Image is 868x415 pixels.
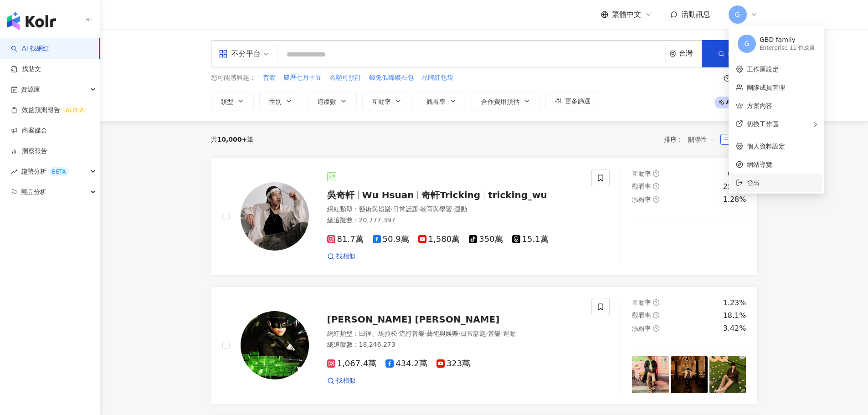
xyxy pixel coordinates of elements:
div: Enterprise - 11 位成員 [760,44,815,52]
div: 共 筆 [211,136,254,143]
span: 觀看率 [632,183,651,190]
button: 觀看率 [417,92,466,110]
span: 趨勢分析 [21,161,69,182]
span: 合作費用預估 [481,98,519,105]
a: 洞察報告 [11,147,47,156]
span: 運動 [454,205,467,213]
div: 3.42% [723,323,746,333]
button: 錢兔似錦鑽石包 [369,73,414,83]
span: · [458,330,460,337]
span: 活動訊息 [681,10,710,19]
span: 323萬 [437,359,470,369]
a: 找相似 [327,252,355,261]
span: question-circle [653,196,659,203]
span: 性別 [269,98,282,105]
span: 資源庫 [21,79,40,100]
a: KOL Avatar[PERSON_NAME] [PERSON_NAME]網紅類型：田徑、馬拉松·流行音樂·藝術與娛樂·日常話題·音樂·運動總追蹤數：18,246,2731,067.4萬434.... [211,287,758,405]
div: 台灣 [679,50,702,57]
span: 藝術與娛樂 [359,205,391,213]
div: 1.28% [723,195,746,205]
button: 名額可預訂 [329,73,362,83]
span: 繁體中文 [612,10,641,20]
span: Wu Hsuan [362,190,414,200]
span: 漲粉率 [632,325,651,332]
a: 找相似 [327,376,355,385]
span: 50.9萬 [373,235,409,244]
span: 普渡 [263,73,276,82]
span: 81.7萬 [327,235,364,244]
div: 1.23% [723,298,746,308]
button: 普渡 [262,73,276,83]
span: question-circle [724,75,730,82]
span: 找相似 [336,376,355,385]
button: 搜尋 [702,40,757,67]
span: question-circle [653,312,659,318]
span: 互動率 [632,299,651,306]
img: post-image [632,227,669,264]
span: 日常話題 [461,330,486,337]
span: 吳奇軒 [327,190,354,200]
button: 互動率 [362,92,411,110]
div: 排序： [664,132,720,147]
img: post-image [671,227,708,264]
div: 25.3% [723,182,746,192]
span: 1,067.4萬 [327,359,377,369]
span: 競品分析 [21,182,46,202]
span: 藝術與娛樂 [426,330,458,337]
a: KOL Avatar吳奇軒Wu Hsuan奇軒Trickingtricking_wu網紅類型：藝術與娛樂·日常話題·教育與學習·運動總追蹤數：20,777,39781.7萬50.9萬1,580萬... [211,158,758,276]
button: 追蹤數 [308,92,357,110]
span: 日常話題 [393,205,418,213]
span: tricking_wu [488,190,547,200]
a: 商案媒合 [11,126,47,135]
div: 不分平台 [219,46,261,61]
span: 互動率 [632,170,651,177]
span: question-circle [653,299,659,306]
span: 關聯性 [688,132,715,147]
span: right [813,122,818,127]
span: 名額可預訂 [329,73,361,82]
a: 找貼文 [11,65,41,74]
span: 網站導覽 [747,159,817,169]
span: 1,580萬 [418,235,460,244]
button: 品牌紅包袋 [421,73,454,83]
span: appstore [219,49,228,58]
span: · [391,205,393,213]
a: 個人資料設定 [747,143,785,150]
a: searchAI 找網紅 [11,44,49,53]
span: 追蹤數 [317,98,336,105]
span: question-circle [653,183,659,190]
div: 18.1% [723,311,746,321]
span: 農曆七月十五 [283,73,322,82]
span: · [418,205,420,213]
span: 350萬 [469,235,503,244]
a: 團隊成員管理 [747,84,785,91]
div: 總追蹤數 ： 18,246,273 [327,340,581,349]
span: · [425,330,426,337]
img: post-image [632,356,669,393]
span: question-circle [653,170,659,177]
span: 434.2萬 [385,359,427,369]
span: 類型 [221,98,233,105]
div: 網紅類型 ： [327,205,581,214]
button: 性別 [259,92,302,110]
span: 10,000+ [217,136,247,143]
button: 更多篩選 [545,92,600,110]
span: · [486,330,488,337]
div: 總追蹤數 ： 20,777,397 [327,216,581,225]
div: GBD family [760,36,815,45]
a: 工作區設定 [747,66,779,73]
button: 類型 [211,92,254,110]
img: post-image [709,356,746,393]
span: 搜尋 [728,50,741,57]
span: G [745,39,750,49]
button: 合作費用預估 [472,92,540,110]
span: 互動率 [372,98,391,105]
span: 切換工作區 [747,120,779,128]
span: 錢兔似錦鑽石包 [369,73,414,82]
span: 奇軒Tricking [421,190,480,200]
span: 更多篩選 [565,97,591,105]
span: 田徑、馬拉松 [359,330,397,337]
span: 品牌紅包袋 [421,73,453,82]
span: 教育與學習 [420,205,452,213]
img: KOL Avatar [241,311,309,379]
